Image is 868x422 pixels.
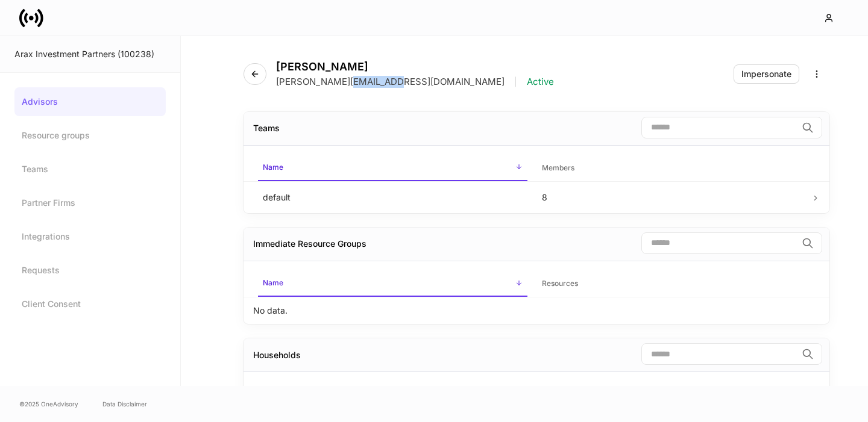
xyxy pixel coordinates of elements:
a: Teams [14,155,166,184]
a: Integrations [14,222,166,251]
div: Arax Investment Partners (100238) [14,48,166,60]
span: Members [537,156,807,181]
div: Households [253,349,301,361]
a: Partner Firms [14,188,166,217]
td: default [253,181,532,213]
h6: Members [542,162,574,173]
a: Advisors [14,87,166,116]
h6: Name [263,277,283,288]
button: Impersonate [734,64,799,84]
div: Immediate Resource Groups [253,238,366,250]
a: Data Disclaimer [102,399,147,409]
span: Resources [537,272,807,296]
p: No data. [253,305,288,317]
a: Client Consent [14,290,166,318]
h6: Name [263,161,283,173]
span: Name [258,155,527,181]
span: Name [258,271,527,297]
div: Impersonate [741,70,791,78]
p: [PERSON_NAME][EMAIL_ADDRESS][DOMAIN_NAME] [276,76,505,88]
span: © 2025 OneAdvisory [19,399,78,409]
p: | [514,76,517,88]
h4: [PERSON_NAME] [276,60,554,73]
a: Requests [14,256,166,285]
h6: Resources [542,278,578,289]
a: Resource groups [14,121,166,150]
p: Active [527,76,554,88]
div: Teams [253,122,280,134]
td: 8 [532,181,811,213]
